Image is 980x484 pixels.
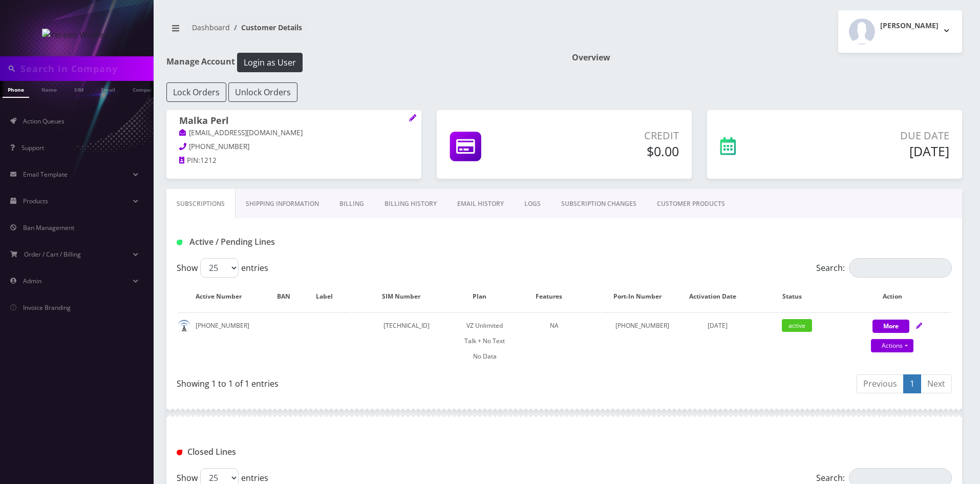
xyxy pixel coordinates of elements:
h1: Malka Perl [179,115,409,128]
td: VZ Unlimited Talk + No Text No Data [462,312,507,369]
a: Next [921,374,952,393]
select: Showentries [200,258,239,278]
a: Phone [3,81,29,98]
td: NA [508,312,600,369]
th: Port-In Number: activate to sort column ascending [601,282,685,311]
button: More [872,320,909,333]
img: Active / Pending Lines [177,240,182,245]
a: SUBSCRIPTION CHANGES [551,189,647,219]
a: Dashboard [192,23,230,32]
h1: Overview [572,53,962,62]
img: Closed Lines [177,450,182,455]
img: default.png [178,320,190,332]
span: 1212 [200,156,217,165]
h1: Manage Account [166,53,557,72]
span: Email Template [23,170,68,179]
label: Search: [816,258,952,278]
span: [DATE] [708,321,728,330]
a: EMAIL HISTORY [447,189,514,219]
div: Showing 1 to 1 of 1 entries [177,373,557,390]
button: Login as User [237,53,303,72]
a: LOGS [514,189,551,219]
a: Billing [329,189,374,219]
h5: [DATE] [801,143,949,159]
span: Support [22,143,44,152]
span: Order / Cart / Billing [24,250,81,259]
input: Search: [849,258,952,278]
nav: breadcrumb [166,17,557,46]
span: Action Queues [23,117,65,125]
th: Features: activate to sort column ascending [508,282,600,311]
th: SIM Number: activate to sort column ascending [352,282,461,311]
span: Products [23,197,48,205]
a: PIN: [179,156,200,166]
span: Ban Management [23,223,74,232]
a: Previous [857,374,904,393]
button: Unlock Orders [228,82,297,102]
th: Status: activate to sort column ascending [751,282,843,311]
th: BAN: activate to sort column ascending [270,282,308,311]
input: Search in Company [20,59,151,78]
li: Customer Details [230,22,302,33]
h2: [PERSON_NAME] [880,22,939,30]
h1: Closed Lines [177,447,425,457]
button: [PERSON_NAME] [838,10,962,53]
td: [PHONE_NUMBER] [178,312,269,369]
span: [PHONE_NUMBER] [189,142,249,151]
a: [EMAIL_ADDRESS][DOMAIN_NAME] [179,128,303,138]
a: CUSTOMER PRODUCTS [647,189,735,219]
a: Shipping Information [236,189,329,219]
h1: Active / Pending Lines [177,237,425,247]
a: Billing History [374,189,447,219]
a: Name [36,81,62,97]
th: Action: activate to sort column ascending [844,282,951,311]
p: Due Date [801,128,949,143]
th: Label: activate to sort column ascending [309,282,351,311]
td: [PHONE_NUMBER] [601,312,685,369]
span: Admin [23,277,41,285]
h5: $0.00 [551,143,679,159]
span: Invoice Branding [23,303,71,312]
td: [TECHNICAL_ID] [352,312,461,369]
p: Credit [551,128,679,143]
a: Subscriptions [166,189,236,219]
a: Actions [871,339,913,352]
label: Show entries [177,258,268,278]
th: Active Number: activate to sort column ascending [178,282,269,311]
th: Activation Date: activate to sort column ascending [685,282,750,311]
button: Lock Orders [166,82,226,102]
a: Email [96,81,120,97]
span: active [782,319,812,332]
a: 1 [903,374,921,393]
th: Plan: activate to sort column ascending [462,282,507,311]
img: Yereim Wireless [42,29,112,41]
a: Login as User [235,56,303,67]
a: SIM [69,81,89,97]
a: Company [127,81,162,97]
